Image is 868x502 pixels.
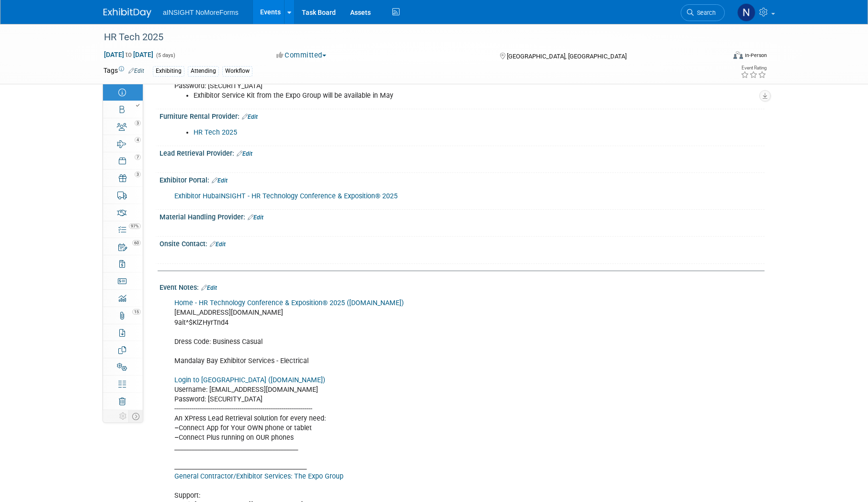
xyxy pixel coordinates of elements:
[212,177,228,184] a: Edit
[174,376,325,384] a: Login to [GEOGRAPHIC_DATA] ([DOMAIN_NAME])
[174,472,343,480] a: General Contractor/Exhibitor Services: The Expo Group
[174,424,179,432] b: –
[103,307,143,324] a: 15
[103,238,143,255] a: 60
[194,91,643,101] li: Exhibitor Service Kit from the Expo Group will be available in May
[694,9,716,16] span: Search
[101,29,710,46] div: HR Tech 2025
[103,8,151,18] img: ExhibitDay
[153,66,184,76] div: Exhibiting
[188,66,219,76] div: Attending
[507,53,627,60] span: [GEOGRAPHIC_DATA], [GEOGRAPHIC_DATA]
[103,135,143,152] a: 4
[741,66,766,70] div: Event Rating
[242,114,258,120] a: Edit
[132,240,141,246] span: 60
[128,68,144,74] a: Edit
[201,285,217,291] a: Edit
[163,9,239,16] span: aINSIGHT NoMoreForms
[160,280,765,293] div: Event Notes:
[160,237,765,249] div: Onsite Contact:
[160,173,765,185] div: Exhibitor Portal:
[160,210,765,222] div: Material Handling Provider:
[135,154,141,160] span: 7
[103,152,143,169] a: 7
[248,214,263,221] a: Edit
[135,137,141,143] span: 4
[103,221,143,238] a: 97%
[237,150,252,157] a: Edit
[733,51,743,59] img: Format-Inperson.png
[135,171,141,177] span: 3
[210,241,226,248] a: Edit
[103,170,143,186] a: 3
[103,118,143,135] a: 3
[117,410,129,422] td: Personalize Event Tab Strip
[103,66,144,77] td: Tags
[744,52,767,59] div: In-Person
[194,128,237,137] a: HR Tech 2025
[124,51,133,58] span: to
[174,299,404,307] a: Home - HR Technology Conference & Exposition® 2025 ([DOMAIN_NAME])
[668,50,767,64] div: Event Format
[103,50,154,59] span: [DATE] [DATE]
[737,3,755,22] img: Nichole Brown
[215,192,398,200] a: aINSIGHT - HR Technology Conference & Exposition® 2025
[681,4,725,21] a: Search
[155,52,175,58] span: (5 days)
[160,109,765,122] div: Furniture Rental Provider:
[222,66,252,76] div: Workflow
[136,103,139,107] i: Booth reservation complete
[132,309,141,315] span: 15
[160,146,765,159] div: Lead Retrieval Provider:
[273,50,330,60] button: Committed
[135,120,141,126] span: 3
[129,410,143,422] td: Toggle Event Tabs
[129,223,141,229] span: 97%
[174,192,215,200] a: Exhibitor Hub
[174,434,179,442] b: –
